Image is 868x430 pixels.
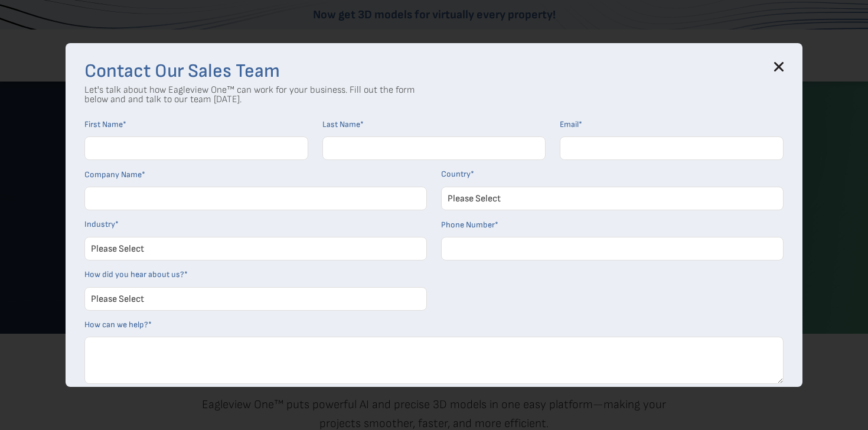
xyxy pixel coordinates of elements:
span: Email [560,119,579,129]
span: First Name [84,119,123,129]
span: Phone Number [441,220,495,230]
span: Industry [84,219,115,229]
h3: Contact Our Sales Team [84,62,784,81]
p: Let's talk about how Eagleview One™ can work for your business. Fill out the form below and and t... [84,86,415,105]
span: Last Name [322,119,360,129]
span: Country [441,169,471,179]
span: Company Name [84,170,142,180]
span: How did you hear about us? [84,269,184,279]
span: How can we help? [84,320,148,330]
